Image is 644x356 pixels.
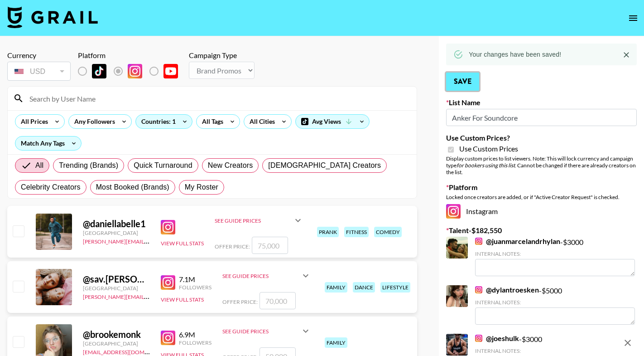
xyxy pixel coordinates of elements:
div: Display custom prices to list viewers. Note: This will lock currency and campaign type . Cannot b... [446,155,637,176]
a: @joeshulk [475,334,519,343]
button: Save [446,73,479,91]
div: dance [353,282,375,293]
div: Any Followers [69,115,117,128]
label: Platform [446,183,637,192]
span: All [35,160,43,171]
div: @ sav.[PERSON_NAME] [83,273,150,285]
input: 75,000 [252,237,288,254]
img: Instagram [161,275,175,290]
a: @juanmarcelandrhylan [475,237,560,246]
span: Quick Turnaround [134,160,192,171]
div: Match Any Tags [15,137,81,150]
div: family [325,282,347,293]
div: See Guide Prices [222,265,311,287]
img: Grail Talent [7,6,98,28]
img: Instagram [161,331,175,345]
div: Instagram [446,204,637,219]
button: remove [619,334,637,352]
label: Use Custom Prices? [446,133,637,142]
div: All Prices [15,115,50,128]
img: Instagram [446,204,461,219]
button: View Full Stats [161,296,204,303]
div: Currency is locked to USD [7,60,71,83]
div: See Guide Prices [222,320,311,342]
div: See Guide Prices [222,273,300,279]
div: @ daniellabelle1 [83,218,150,229]
a: [PERSON_NAME][EMAIL_ADDRESS][DOMAIN_NAME] [83,236,217,245]
div: Internal Notes: [475,347,617,354]
input: 70,000 [260,292,296,309]
img: Instagram [128,64,142,78]
div: See Guide Prices [215,217,293,224]
div: [GEOGRAPHIC_DATA] [83,229,150,236]
span: Trending (Brands) [59,160,118,171]
div: All Tags [197,115,225,128]
div: family [325,337,347,348]
span: Use Custom Prices [459,144,518,153]
div: comedy [374,227,402,237]
a: [EMAIL_ADDRESS][DOMAIN_NAME] [83,347,174,356]
label: List Name [446,98,637,107]
img: YouTube [163,64,178,78]
div: 6.9M [179,330,211,339]
div: Locked once creators are added, or if "Active Creator Request" is checked. [446,194,637,200]
div: - $ 5000 [475,285,635,325]
div: fitness [344,227,369,237]
div: [GEOGRAPHIC_DATA] [83,285,150,292]
div: Followers [179,339,211,346]
a: @dylantroesken [475,285,539,294]
div: Avg Views [296,115,369,128]
div: 7.1M [179,275,211,284]
img: Instagram [475,286,482,293]
div: List locked to Instagram. [78,62,185,81]
div: Internal Notes: [475,299,635,306]
div: USD [9,63,69,79]
div: @ brookemonk [83,329,150,340]
button: open drawer [624,9,642,27]
button: Close [620,48,633,62]
div: [GEOGRAPHIC_DATA] [83,340,150,347]
label: Talent - $ 182,550 [446,226,637,235]
div: prank [317,227,339,237]
span: My Roster [185,182,218,193]
span: [DEMOGRAPHIC_DATA] Creators [268,160,381,171]
img: Instagram [161,220,175,234]
a: [PERSON_NAME][EMAIL_ADDRESS][DOMAIN_NAME] [83,292,217,300]
div: Internal Notes: [475,250,635,257]
img: Instagram [475,335,482,342]
span: New Creators [208,160,253,171]
div: See Guide Prices [222,328,300,335]
div: Currency [7,51,71,60]
div: Platform [78,51,185,60]
div: All Cities [244,115,277,128]
div: Campaign Type [189,51,255,60]
div: See Guide Prices [215,210,303,231]
div: - $ 3000 [475,237,635,276]
div: Countries: 1 [136,115,192,128]
span: Offer Price: [215,243,250,250]
em: for bookers using this list [457,162,515,169]
div: lifestyle [380,282,410,293]
input: Search by User Name [24,91,411,106]
div: Followers [179,284,211,291]
span: Most Booked (Brands) [96,182,169,193]
span: Celebrity Creators [21,182,81,193]
div: Your changes have been saved! [469,46,561,63]
img: Instagram [475,238,482,245]
img: TikTok [92,64,106,78]
span: Offer Price: [222,298,258,305]
button: View Full Stats [161,240,204,247]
